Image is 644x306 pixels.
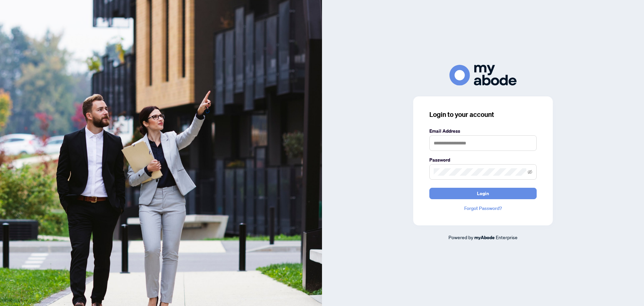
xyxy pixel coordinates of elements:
[429,205,537,212] a: Forgot Password?
[429,188,537,199] button: Login
[477,188,489,199] span: Login
[429,156,537,164] label: Password
[474,234,495,241] a: myAbode
[429,110,537,119] h3: Login to your account
[528,170,532,174] span: eye-invisible
[496,234,518,240] span: Enterprise
[448,234,473,240] span: Powered by
[449,65,517,85] img: ma-logo
[429,127,537,135] label: Email Address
